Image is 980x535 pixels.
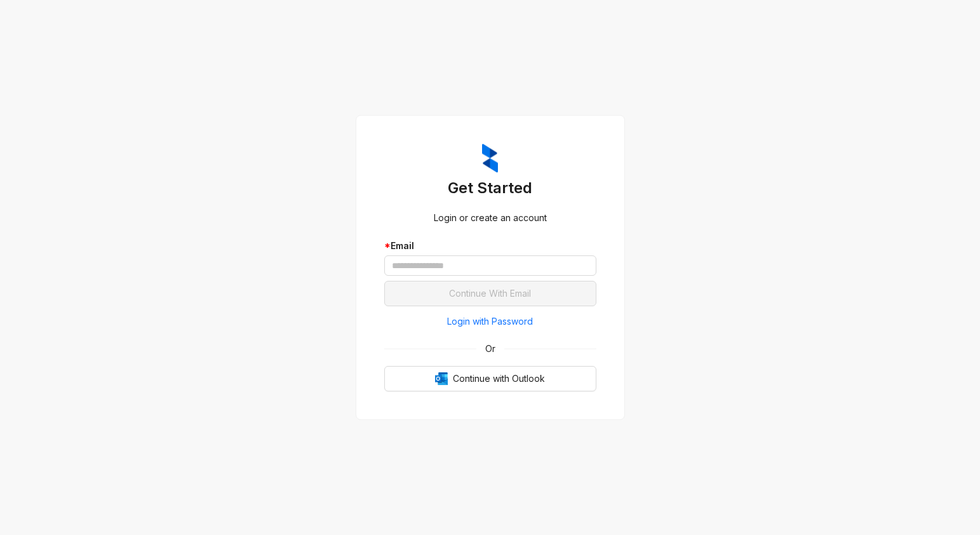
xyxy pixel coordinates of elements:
img: ZumaIcon [482,144,498,173]
span: Or [476,342,504,356]
h3: Get Started [384,178,596,198]
span: Login with Password [447,315,533,328]
div: Email [384,239,596,253]
button: Login with Password [384,311,596,332]
img: Outlook [435,372,448,385]
button: OutlookContinue with Outlook [384,366,596,391]
span: Continue with Outlook [453,372,545,386]
button: Continue With Email [384,281,596,306]
div: Login or create an account [384,211,596,225]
